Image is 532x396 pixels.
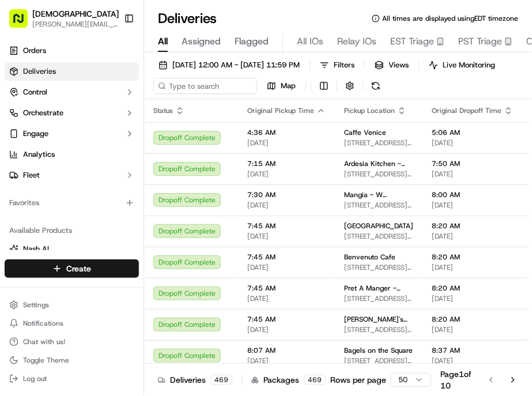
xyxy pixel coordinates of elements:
span: Relay IOs [337,35,376,48]
span: [DATE] [432,325,513,334]
span: 7:45 AM [247,252,326,262]
span: Filters [334,60,354,70]
span: Engage [23,129,48,139]
span: [DATE] [432,138,513,148]
button: Settings [5,297,139,313]
button: Views [369,57,414,73]
button: Map [262,78,301,94]
span: [DATE] [432,263,513,272]
span: Analytics [23,149,55,160]
div: 469 [304,375,326,385]
span: [DATE] [432,232,513,241]
span: [STREET_ADDRESS][US_STATE] [344,232,413,241]
span: Nash AI [23,244,49,254]
button: [DEMOGRAPHIC_DATA] [32,8,119,20]
span: [DATE] [247,201,326,210]
span: Deliveries [23,66,56,77]
span: Ardesia Kitchen - NoMad [344,159,413,168]
span: 8:20 AM [432,252,513,262]
div: 💻 [97,122,107,131]
span: All times are displayed using EDT timezone [382,14,518,23]
button: Log out [5,371,139,387]
div: Deliveries [158,374,232,386]
button: Control [5,83,139,101]
span: API Documentation [109,121,185,133]
div: Available Products [5,221,139,240]
span: 7:45 AM [247,315,326,324]
span: 7:50 AM [432,159,513,168]
span: 8:00 AM [432,190,513,199]
span: All [158,35,168,48]
span: [DATE] [247,232,326,241]
a: 📗Knowledge Base [7,116,93,137]
span: [STREET_ADDRESS][US_STATE] [344,325,413,334]
span: [DATE] [247,325,326,334]
span: Caffe Venice [344,128,386,137]
span: [GEOGRAPHIC_DATA] [344,221,413,231]
span: [STREET_ADDRESS][US_STATE] [344,263,413,272]
button: Notifications [5,315,139,331]
span: Flagged [235,35,269,48]
div: 469 [210,375,232,385]
div: 📗 [12,122,21,131]
button: Start new chat [196,67,210,81]
div: We're available if you need us! [39,76,146,85]
span: [DATE] 12:00 AM - [DATE] 11:59 PM [172,60,300,70]
button: Orchestrate [5,104,139,122]
span: [STREET_ADDRESS][US_STATE] [344,169,413,179]
span: Knowledge Base [23,121,88,133]
span: Pickup Location [344,106,395,115]
span: 8:20 AM [432,315,513,324]
input: Type to search [153,78,257,94]
span: EST Triage [390,35,434,48]
span: 4:36 AM [247,128,326,137]
h1: Deliveries [158,9,217,28]
span: 7:45 AM [247,284,326,293]
span: Status [153,106,173,115]
span: [STREET_ADDRESS][US_STATE] [344,138,413,148]
span: [STREET_ADDRESS][US_STATE] [344,294,413,303]
span: Live Monitoring [443,60,495,70]
span: 7:30 AM [247,190,326,199]
button: [DATE] 12:00 AM - [DATE] 11:59 PM [153,57,305,73]
button: [PERSON_NAME][EMAIL_ADDRESS][DOMAIN_NAME] [32,20,119,29]
a: 💻API Documentation [93,116,190,137]
span: Chat with us! [23,337,65,346]
span: 8:07 AM [247,346,326,355]
span: PST Triage [458,35,502,48]
button: Toggle Theme [5,352,139,368]
span: Views [388,60,409,70]
span: Toggle Theme [23,356,69,365]
a: Deliveries [5,62,139,81]
a: Powered byPylon [81,149,139,158]
span: [PERSON_NAME]'s Bagels [344,315,413,324]
div: Start new chat [39,64,189,76]
a: Nash AI [9,244,134,254]
a: Orders [5,42,139,60]
span: Control [23,87,47,97]
span: 5:06 AM [432,128,513,137]
span: 8:20 AM [432,284,513,293]
span: 7:15 AM [247,159,326,168]
span: Settings [23,300,49,310]
span: Assigned [182,35,221,48]
p: Rows per page [330,374,386,386]
button: Engage [5,125,139,143]
span: Fleet [23,170,40,180]
span: 7:45 AM [247,221,326,231]
button: Refresh [368,78,384,94]
button: Filters [315,57,360,73]
span: Log out [23,374,47,383]
div: Page 1 of 10 [440,368,472,391]
span: Bagels on the Square [344,346,413,355]
span: [DATE] [432,356,513,365]
div: Favorites [5,194,139,212]
span: [STREET_ADDRESS][US_STATE] [344,201,413,210]
button: Create [5,259,139,278]
span: Pylon [115,149,139,158]
span: Benvenuto Cafe [344,252,395,262]
span: Mangia - W [GEOGRAPHIC_DATA] [344,190,413,199]
span: Orchestrate [23,108,63,118]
